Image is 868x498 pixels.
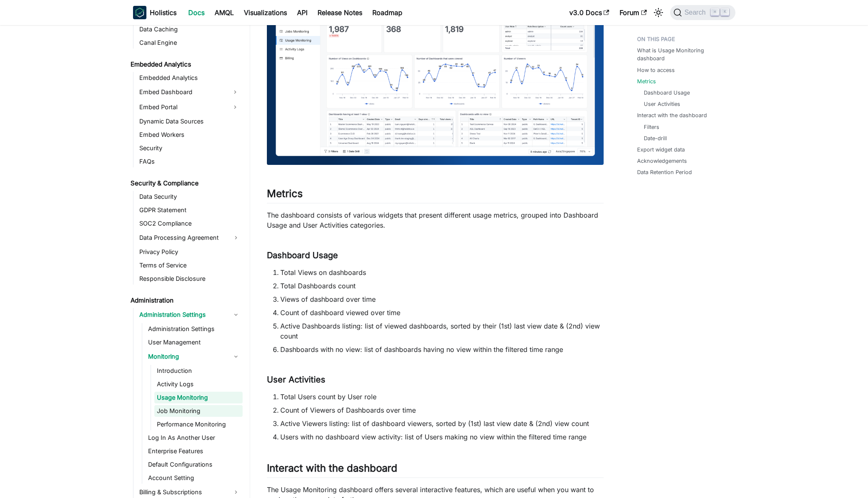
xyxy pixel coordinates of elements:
[228,85,243,99] button: Expand sidebar category 'Embed Dashboard'
[711,8,719,16] kbd: ⌘
[137,246,243,258] a: Privacy Policy
[644,100,680,108] a: User Activities
[183,6,210,19] a: Docs
[280,294,604,304] li: Views of dashboard over time
[137,273,243,285] a: Responsible Disclosure
[154,418,243,430] a: Performance Monitoring
[137,156,243,167] a: FAQs
[146,472,243,484] a: Account Setting
[280,344,604,354] li: Dashboards with no view: list of dashboards having no view within the filtered time range
[150,8,177,18] b: Holistics
[280,281,604,291] li: Total Dashboards count
[137,23,243,35] a: Data Caching
[267,375,604,385] h3: User Activities
[228,100,243,114] button: Expand sidebar category 'Embed Portal'
[280,405,604,415] li: Count of Viewers of Dashboards over time
[146,336,243,348] a: User Management
[637,46,730,62] a: What is Usage Monitoring dashboard
[280,308,604,318] li: Count of dashboard viewed over time
[137,231,243,244] a: Data Processing Agreement
[128,177,243,189] a: Security & Compliance
[637,146,685,154] a: Export widget data
[637,111,707,119] a: Interact with the dashboard
[267,250,604,261] h3: Dashboard Usage
[367,6,407,19] a: Roadmap
[137,191,243,203] a: Data Security
[128,59,243,70] a: Embedded Analytics
[267,210,604,230] p: The dashboard consists of various widgets that present different usage metrics, grouped into Dash...
[146,350,243,363] a: Monitoring
[137,37,243,49] a: Canal Engine
[280,267,604,277] li: Total Views on dashboards
[637,77,656,85] a: Metrics
[154,378,243,390] a: Activity Logs
[280,392,604,402] li: Total Users count by User role
[280,418,604,429] li: Active Viewers listing: list of dashboard viewers, sorted by (1st) last view date & (2nd) view count
[292,6,312,19] a: API
[146,323,243,335] a: Administration Settings
[721,8,729,16] kbd: K
[154,405,243,417] a: Job Monitoring
[280,321,604,341] li: Active Dashboards listing: list of viewed dashboards, sorted by their (1st) last view date & (2nd...
[637,168,692,176] a: Data Retention Period
[146,432,243,444] a: Log In As Another User
[125,25,250,498] nav: Docs sidebar
[644,123,659,131] a: Filters
[564,6,615,19] a: v3.0 Docs
[670,5,735,20] button: Search (Command+K)
[637,157,687,165] a: Acknowledgements
[137,72,243,84] a: Embedded Analytics
[137,142,243,154] a: Security
[682,9,711,16] span: Search
[615,6,652,19] a: Forum
[137,204,243,216] a: GDPR Statement
[267,187,604,203] h2: Metrics
[137,85,228,99] a: Embed Dashboard
[280,432,604,442] li: Users with no dashboard view activity: list of Users making no view within the filtered time range
[644,89,690,97] a: Dashboard Usage
[312,6,367,19] a: Release Notes
[637,66,675,74] a: How to access
[137,218,243,229] a: SOC2 Compliance
[137,259,243,271] a: Terms of Service
[137,308,243,321] a: Administration Settings
[644,134,667,142] a: Date-drill
[137,100,228,114] a: Embed Portal
[652,6,665,19] button: Switch between dark and light mode (currently light mode)
[154,392,243,403] a: Usage Monitoring
[128,295,243,306] a: Administration
[146,459,243,470] a: Default Configurations
[267,462,604,478] h2: Interact with the dashboard
[210,6,239,19] a: AMQL
[133,6,177,19] a: HolisticsHolistics
[137,116,243,127] a: Dynamic Data Sources
[239,6,292,19] a: Visualizations
[133,6,146,19] img: Holistics
[146,445,243,457] a: Enterprise Features
[154,365,243,377] a: Introduction
[137,129,243,141] a: Embed Workers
